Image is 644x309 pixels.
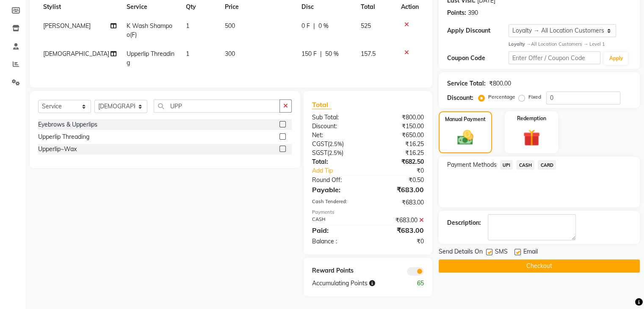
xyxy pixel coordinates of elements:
span: 525 [361,22,371,30]
div: Upperlip~Wax [38,145,77,154]
div: ₹683.00 [368,225,430,235]
div: Net: [306,131,368,140]
span: CGST [312,140,328,148]
div: ₹800.00 [368,113,430,122]
div: Eyebrows & Upperlips [38,120,97,129]
div: ₹683.00 [368,185,430,195]
div: Total: [306,157,368,166]
span: CARD [538,160,556,170]
span: Email [523,247,538,258]
div: CASH [306,216,368,225]
div: Payable: [306,185,368,195]
div: ₹650.00 [368,131,430,140]
div: Balance : [306,237,368,246]
div: Discount: [447,94,473,102]
span: SMS [495,247,508,258]
span: SGST [312,149,327,157]
strong: Loyalty → [509,41,531,47]
div: ₹0.50 [368,176,430,185]
div: Service Total: [447,79,486,88]
div: 390 [468,8,478,17]
span: 1 [186,22,189,30]
div: ( ) [306,140,368,149]
label: Percentage [488,93,515,101]
span: | [320,50,321,58]
div: 65 [399,279,430,288]
span: [PERSON_NAME] [43,22,91,30]
img: _gift.svg [518,127,545,149]
div: Paid: [306,225,368,235]
span: Upperlip Threading [127,50,174,66]
div: Apply Discount [447,26,509,35]
span: UPI [500,160,513,170]
span: 500 [225,22,235,30]
a: Add Tip [306,166,378,175]
div: Cash Tendered: [306,198,368,207]
span: [DEMOGRAPHIC_DATA] [43,50,109,58]
button: Apply [604,52,628,65]
span: 50 % [325,50,338,58]
div: ₹682.50 [368,157,430,166]
span: 150 F [301,50,316,58]
div: Discount: [306,122,368,131]
input: Enter Offer / Coupon Code [509,51,601,64]
span: 300 [225,50,235,58]
div: Round Off: [306,176,368,185]
div: ₹16.25 [368,149,430,157]
label: Fixed [528,93,541,101]
div: Payments [312,209,424,216]
span: 2.5% [329,149,342,156]
button: Checkout [439,259,640,273]
div: Points: [447,8,466,17]
span: 0 F [301,22,310,30]
div: Sub Total: [306,113,368,122]
span: 1 [186,50,189,58]
div: ₹150.00 [368,122,430,131]
div: ( ) [306,149,368,157]
span: Payment Methods [447,160,497,169]
div: ₹683.00 [368,198,430,207]
label: Redemption [517,115,546,122]
div: Upperlip Threading [38,132,89,141]
div: Reward Points [306,266,368,276]
span: Send Details On [439,247,483,258]
span: Total [312,100,332,109]
span: | [313,22,315,30]
div: ₹16.25 [368,140,430,149]
label: Manual Payment [445,116,486,123]
div: All Location Customers → Level 1 [509,41,631,48]
div: ₹0 [378,166,430,175]
span: 0 % [318,22,328,30]
div: Description: [447,218,481,227]
span: CASH [516,160,534,170]
span: K Wash Shampoo(F) [127,22,172,39]
input: Search or Scan [154,99,280,113]
img: _cash.svg [452,128,478,147]
div: Accumulating Points [306,279,399,288]
div: ₹0 [368,237,430,246]
div: Coupon Code [447,54,509,63]
span: 2.5% [329,141,342,147]
div: ₹683.00 [368,216,430,225]
span: 157.5 [361,50,376,58]
div: ₹800.00 [489,79,511,88]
